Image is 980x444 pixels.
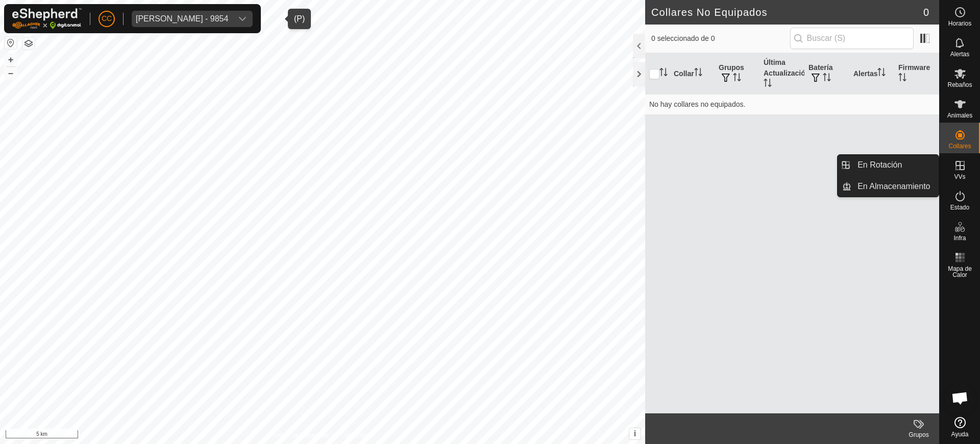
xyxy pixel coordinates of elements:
[804,53,849,95] th: Batería
[12,8,82,29] img: Logo Gallagher
[948,20,971,27] span: Horarios
[849,53,894,95] th: Alertas
[953,235,966,241] span: Infra
[954,174,965,180] span: VVs
[851,155,939,175] a: En Rotación
[877,69,886,78] p-sorticon: Activar para ordenar
[950,204,969,211] span: Estado
[5,67,17,79] button: –
[947,112,972,119] span: Animales
[923,5,929,20] span: 0
[764,80,772,88] p-sorticon: Activar para ordenar
[232,11,253,27] div: dropdown trigger
[645,94,939,114] td: No hay collares no equipados.
[136,15,228,23] div: [PERSON_NAME] - 9854
[947,82,972,88] span: Rebaños
[857,180,930,193] span: En Almacenamiento
[857,159,902,171] span: En Rotación
[838,155,939,175] li: En Rotación
[894,53,939,95] th: Firmware
[341,431,375,440] a: Contáctenos
[659,69,668,78] p-sorticon: Activar para ordenar
[694,69,702,78] p-sorticon: Activar para ordenar
[790,28,914,49] input: Buscar (S)
[651,33,790,44] span: 0 seleccionado de 0
[940,413,980,441] a: Ayuda
[945,383,975,413] div: Chat abierto
[651,6,923,18] h2: Collares No Equipados
[898,430,939,439] div: Grupos
[759,53,804,95] th: Última Actualización
[132,11,232,27] span: Antonio Dapena Fernandez - 9854
[898,75,906,83] p-sorticon: Activar para ordenar
[5,37,17,49] button: Restablecer Mapa
[270,431,329,440] a: Política de Privacidad
[838,176,939,197] li: En Almacenamiento
[823,75,831,83] p-sorticon: Activar para ordenar
[715,53,759,95] th: Grupos
[629,428,641,439] button: i
[950,51,969,57] span: Alertas
[733,75,741,83] p-sorticon: Activar para ordenar
[951,431,969,437] span: Ayuda
[851,176,939,197] a: En Almacenamiento
[670,53,715,95] th: Collar
[22,37,35,50] button: Capas del Mapa
[942,266,977,278] span: Mapa de Calor
[634,429,636,438] span: i
[948,143,971,149] span: Collares
[5,54,17,66] button: +
[102,13,112,24] span: CC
